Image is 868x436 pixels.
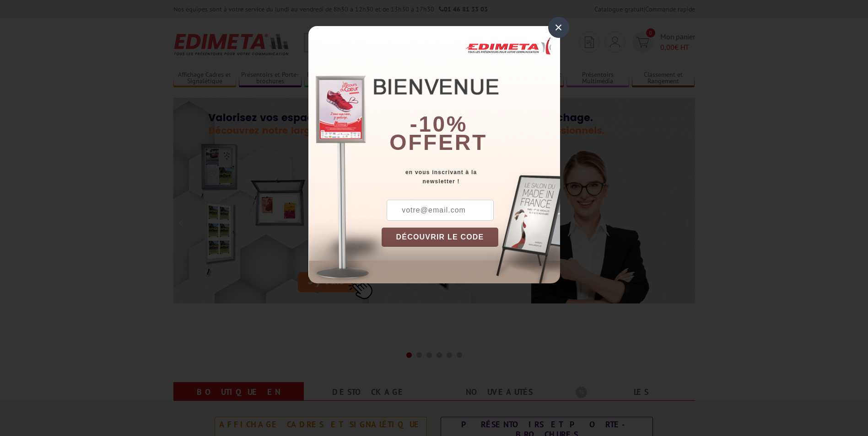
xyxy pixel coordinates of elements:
[382,168,560,186] div: en vous inscrivant à la newsletter !
[387,200,494,221] input: votre@email.com
[389,130,487,154] font: offert
[410,112,468,136] b: -10%
[548,17,569,38] div: ×
[382,228,499,247] button: DÉCOUVRIR LE CODE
